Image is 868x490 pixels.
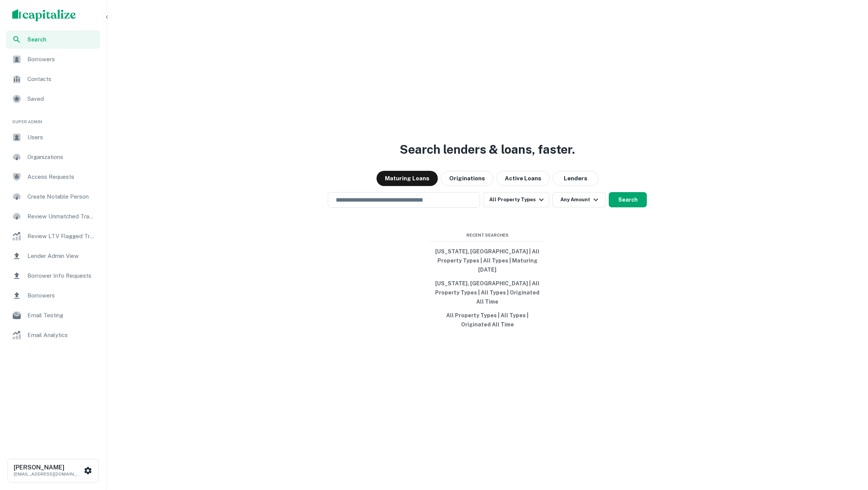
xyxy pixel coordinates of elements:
[6,326,100,344] a: Email Analytics
[6,207,100,226] a: Review Unmatched Transactions
[6,227,100,245] a: Review LTV Flagged Transactions
[27,75,96,84] span: Contacts
[27,331,96,340] span: Email Analytics
[377,171,438,186] button: Maturing Loans
[27,192,96,201] span: Create Notable Person
[430,232,544,239] span: Recent Searches
[27,55,96,64] span: Borrowers
[27,172,96,181] span: Access Requests
[27,271,96,280] span: Borrower Info Requests
[27,232,96,241] span: Review LTV Flagged Transactions
[6,70,100,88] a: Contacts
[6,148,100,166] a: Organizations
[400,140,575,159] h3: Search lenders & loans, faster.
[27,251,96,261] span: Lender Admin View
[6,306,100,325] a: Email Testing
[14,465,82,471] h6: [PERSON_NAME]
[6,128,100,146] a: Users
[14,471,82,477] p: [EMAIL_ADDRESS][DOMAIN_NAME]
[830,429,868,466] iframe: Chat Widget
[609,192,647,207] button: Search
[27,291,96,300] span: Borrowers
[6,30,100,49] a: Search
[6,168,100,186] a: Access Requests
[27,133,96,142] span: Users
[27,35,96,44] span: Search
[6,247,100,265] a: Lender Admin View
[430,309,544,331] button: All Property Types | All Types | Originated All Time
[483,192,549,207] button: All Property Types
[6,286,100,305] a: Borrowers
[27,94,96,103] span: Saved
[6,50,100,68] a: Borrowers
[27,212,96,221] span: Review Unmatched Transactions
[27,311,96,320] span: Email Testing
[552,192,606,207] button: Any Amount
[430,245,544,277] button: [US_STATE], [GEOGRAPHIC_DATA] | All Property Types | All Types | Maturing [DATE]
[441,171,493,186] button: Originations
[6,110,100,128] li: Super Admin
[27,153,96,162] span: Organizations
[6,188,100,206] a: Create Notable Person
[6,267,100,285] a: Borrower Info Requests
[6,90,100,108] a: Saved
[553,171,598,186] button: Lenders
[8,459,99,482] button: [PERSON_NAME][EMAIL_ADDRESS][DOMAIN_NAME]
[496,171,550,186] button: Active Loans
[430,277,544,309] button: [US_STATE], [GEOGRAPHIC_DATA] | All Property Types | All Types | Originated All Time
[12,9,76,21] img: capitalize-logo.png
